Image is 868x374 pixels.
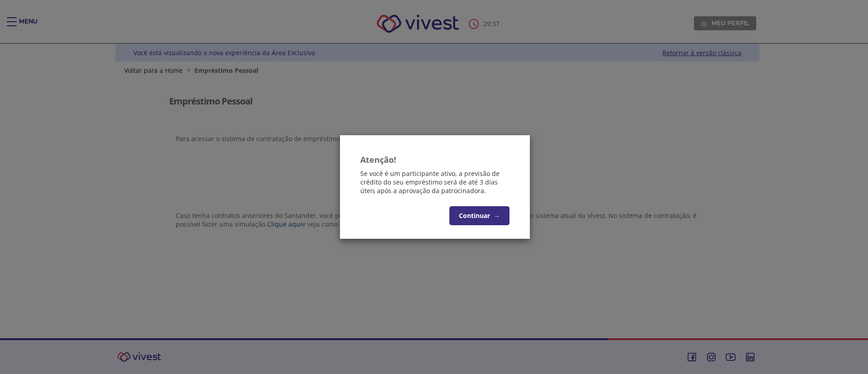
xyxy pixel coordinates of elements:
[494,211,500,220] span: →
[360,169,509,195] p: Se você é um participante ativo, a previsão de crédito do seu empréstimo será de até 3 dias úteis...
[108,44,759,338] div: Vivest
[169,196,706,249] section: <span lang="pt-BR" dir="ltr">Visualizador do Conteúdo da Web</span> 1
[360,154,396,165] strong: Atenção!
[449,206,509,225] button: Continuar→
